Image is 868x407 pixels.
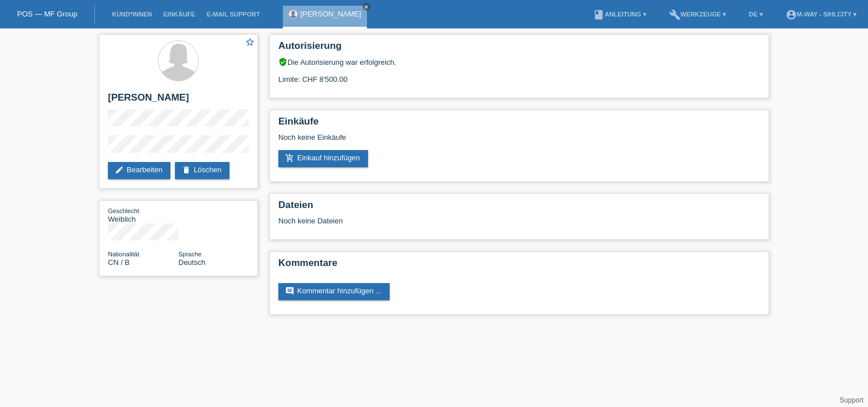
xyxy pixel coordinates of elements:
[17,10,77,18] a: POS — MF Group
[278,133,760,150] div: Noch keine Einkäufe
[278,57,760,67] div: Die Autorisierung war erfolgreich.
[593,9,604,20] i: book
[278,67,760,84] div: Limite: CHF 8'500.00
[157,11,201,18] a: Einkäufe
[178,251,202,258] span: Sprache
[245,37,255,47] i: star_border
[301,10,361,18] a: [PERSON_NAME]
[108,258,130,267] span: China / B / 01.06.2020
[278,258,760,275] h2: Kommentare
[669,9,681,20] i: build
[175,162,229,179] a: deleteLöschen
[780,11,862,18] a: account_circlem-way - Sihlcity ▾
[278,217,625,225] div: Noch keine Dateien
[285,153,294,163] i: add_shopping_cart
[364,4,369,10] i: close
[663,11,732,18] a: buildWerkzeuge ▾
[278,150,368,167] a: add_shopping_cartEinkauf hinzufügen
[108,206,178,223] div: Weiblich
[278,57,287,67] i: verified_user
[108,162,170,179] a: editBearbeiten
[278,40,760,57] h2: Autorisierung
[362,3,370,11] a: close
[182,165,191,175] i: delete
[278,200,760,217] h2: Dateien
[201,11,266,18] a: E-Mail Support
[278,283,390,300] a: commentKommentar hinzufügen ...
[245,37,255,49] a: star_border
[743,11,768,18] a: DE ▾
[108,92,249,109] h2: [PERSON_NAME]
[108,207,139,214] span: Geschlecht
[115,165,124,175] i: edit
[840,396,863,404] a: Support
[786,9,797,20] i: account_circle
[178,258,206,267] span: Deutsch
[108,251,139,258] span: Nationalität
[285,286,294,296] i: comment
[278,116,760,133] h2: Einkäufe
[587,11,652,18] a: bookAnleitung ▾
[106,11,157,18] a: Kund*innen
